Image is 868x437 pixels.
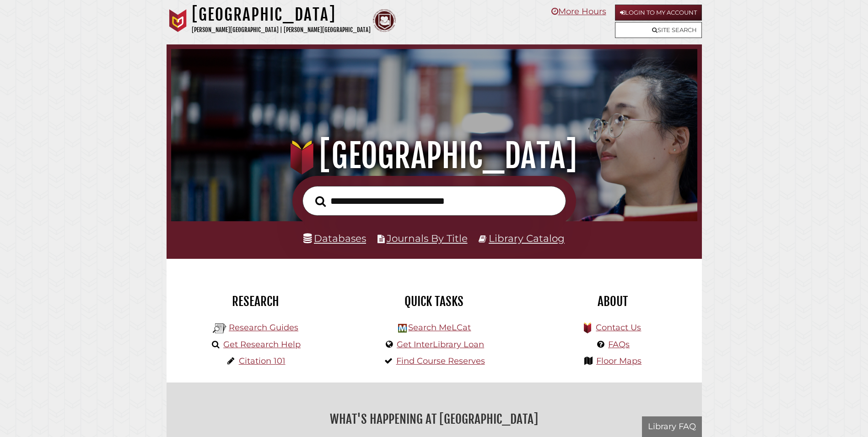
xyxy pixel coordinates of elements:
button: Search [311,193,330,210]
a: Journals By Title [387,232,468,244]
a: Site Search [615,22,702,38]
a: Get Research Help [223,339,301,350]
h2: What's Happening at [GEOGRAPHIC_DATA] [173,409,695,430]
a: Contact Us [596,322,641,333]
a: Library Catalog [489,232,565,244]
h2: About [530,294,695,309]
a: Find Course Reserves [396,356,485,366]
img: Hekman Library Logo [213,322,226,335]
a: Citation 101 [239,356,286,366]
a: Get InterLibrary Loan [397,339,484,350]
h1: [GEOGRAPHIC_DATA] [192,5,371,25]
p: [PERSON_NAME][GEOGRAPHIC_DATA] | [PERSON_NAME][GEOGRAPHIC_DATA] [192,25,371,35]
h2: Quick Tasks [352,294,517,309]
img: Hekman Library Logo [398,324,407,333]
i: Search [315,196,326,207]
h1: [GEOGRAPHIC_DATA] [184,136,684,176]
a: Login to My Account [615,5,702,21]
a: Databases [303,232,366,244]
a: Search MeLCat [408,322,471,333]
img: Calvin University [167,9,189,32]
img: Calvin Theological Seminary [373,9,396,32]
a: Research Guides [229,322,298,333]
a: Floor Maps [596,356,642,366]
h2: Research [173,294,338,309]
a: FAQs [608,339,630,350]
a: More Hours [551,6,606,16]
